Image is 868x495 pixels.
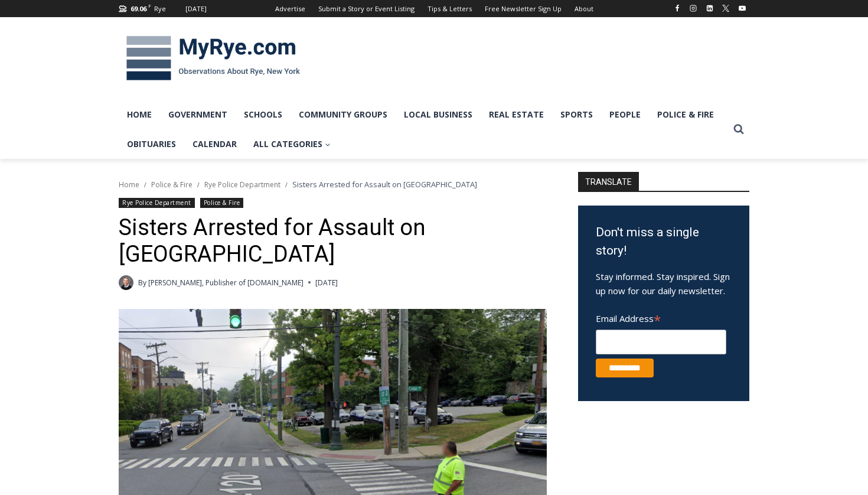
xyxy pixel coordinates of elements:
[253,138,331,151] span: All Categories
[601,100,649,129] a: People
[148,278,304,288] a: [PERSON_NAME], Publisher of [DOMAIN_NAME]
[160,100,236,129] a: Government
[285,181,288,189] span: /
[119,100,728,159] nav: Primary Navigation
[649,100,722,129] a: Police & Fire
[670,1,684,15] a: Facebook
[119,129,184,159] a: Obituaries
[197,181,200,189] span: /
[148,2,151,9] span: F
[185,4,207,14] div: [DATE]
[315,277,338,288] time: [DATE]
[119,178,547,190] nav: Breadcrumbs
[204,180,280,190] a: Rye Police Department
[119,28,308,89] img: MyRye.com
[719,1,733,15] a: X
[138,277,146,288] span: By
[596,307,726,328] label: Email Address
[119,198,195,208] a: Rye Police Department
[130,4,146,13] span: 69.06
[703,1,717,15] a: Linkedin
[119,275,133,290] a: Author image
[596,269,732,298] p: Stay informed. Stay inspired. Sign up now for our daily newsletter.
[396,100,481,129] a: Local Business
[552,100,601,129] a: Sports
[119,180,139,190] a: Home
[154,4,166,14] div: Rye
[291,100,396,129] a: Community Groups
[144,181,146,189] span: /
[481,100,552,129] a: Real Estate
[151,180,192,190] a: Police & Fire
[245,129,339,159] a: All Categories
[184,129,245,159] a: Calendar
[596,223,732,260] h3: Don't miss a single story!
[578,172,639,191] strong: TRANSLATE
[200,198,244,208] a: Police & Fire
[119,100,160,129] a: Home
[119,214,547,268] h1: Sisters Arrested for Assault on [GEOGRAPHIC_DATA]
[686,1,700,15] a: Instagram
[728,119,749,140] button: View Search Form
[292,179,477,190] span: Sisters Arrested for Assault on [GEOGRAPHIC_DATA]
[236,100,291,129] a: Schools
[735,1,749,15] a: YouTube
